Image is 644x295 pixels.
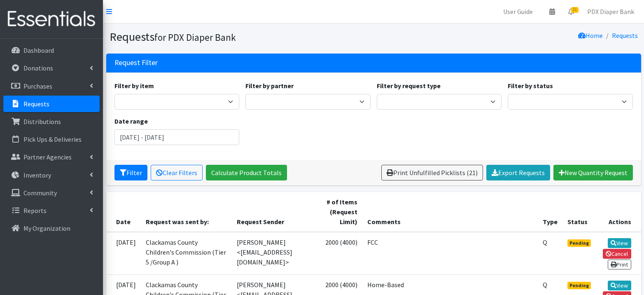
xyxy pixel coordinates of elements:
p: Purchases [23,82,52,90]
td: [PERSON_NAME] <[EMAIL_ADDRESS][DOMAIN_NAME]> [232,232,319,275]
p: Donations [23,64,53,72]
p: Distributions [23,117,61,126]
th: Date [106,192,141,232]
a: Calculate Product Totals [206,165,287,180]
a: Pick Ups & Deliveries [3,131,100,147]
label: Filter by item [114,81,154,91]
p: Reports [23,206,47,215]
a: View [608,281,631,290]
h3: Request Filter [114,59,158,67]
a: Dashboard [3,42,100,59]
button: Filter [114,165,147,180]
a: New Quantity Request [553,165,633,180]
p: My Organization [23,224,70,232]
td: FCC [362,232,538,275]
img: HumanEssentials [3,5,100,33]
p: Partner Agencies [23,153,72,161]
p: Dashboard [23,46,54,54]
th: # of Items (Request Limit) [319,192,362,232]
a: Purchases [3,78,100,94]
th: Request was sent by: [141,192,232,232]
a: PDX Diaper Bank [581,3,641,20]
span: Pending [567,239,591,247]
th: Actions [597,192,641,232]
span: Pending [567,282,591,289]
label: Filter by partner [245,81,294,91]
a: Clear Filters [151,165,203,180]
p: Requests [23,100,49,108]
label: Filter by request type [377,81,441,91]
a: Export Requests [486,165,550,180]
p: Inventory [23,171,51,179]
p: Community [23,189,57,197]
a: 21 [562,3,581,20]
a: Requests [612,31,638,40]
a: Requests [3,96,100,112]
label: Filter by status [508,81,553,91]
td: [DATE] [106,232,141,275]
a: View [608,238,631,248]
td: 2000 (4000) [319,232,362,275]
a: Print [608,260,631,269]
a: Cancel [603,249,631,259]
input: January 1, 2011 - December 31, 2011 [114,129,240,145]
abbr: Quantity [543,238,547,246]
p: Pick Ups & Deliveries [23,135,82,143]
th: Type [538,192,562,232]
a: Partner Agencies [3,149,100,165]
span: 21 [571,7,579,13]
a: Community [3,185,100,201]
a: User Guide [497,3,539,20]
th: Request Sender [232,192,319,232]
label: Date range [114,116,148,126]
th: Status [562,192,597,232]
td: Clackamas County Children's Commission (Tier 5 /Group A ) [141,232,232,275]
a: Distributions [3,113,100,130]
small: for PDX Diaper Bank [154,31,236,43]
a: Reports [3,202,100,219]
abbr: Quantity [543,281,547,289]
a: Inventory [3,167,100,183]
th: Comments [362,192,538,232]
a: Home [578,31,603,40]
a: My Organization [3,220,100,236]
a: Donations [3,60,100,76]
h1: Requests [110,30,371,44]
a: Print Unfulfilled Picklists (21) [381,165,483,180]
